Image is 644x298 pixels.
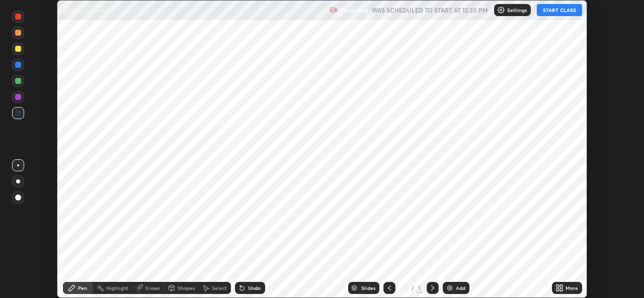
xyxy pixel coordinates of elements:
img: add-slide-button [446,284,454,292]
div: Shapes [178,285,195,290]
div: Pen [78,285,87,290]
div: Eraser [145,285,160,290]
div: Add [456,285,465,290]
div: 1 [399,285,410,291]
button: START CLASS [537,4,582,16]
p: NLM & Friction-12 [63,6,112,14]
div: Select [212,285,227,290]
div: 1 [417,283,423,292]
p: Recording [340,7,368,14]
p: Settings [507,8,527,13]
div: Slides [361,285,375,290]
img: class-settings-icons [497,6,505,14]
div: Highlight [106,285,128,290]
div: / [412,285,415,291]
div: More [566,285,578,290]
div: Undo [248,285,261,290]
img: recording.375f2c34.svg [330,6,338,14]
h5: WAS SCHEDULED TO START AT 12:30 PM [372,6,488,15]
